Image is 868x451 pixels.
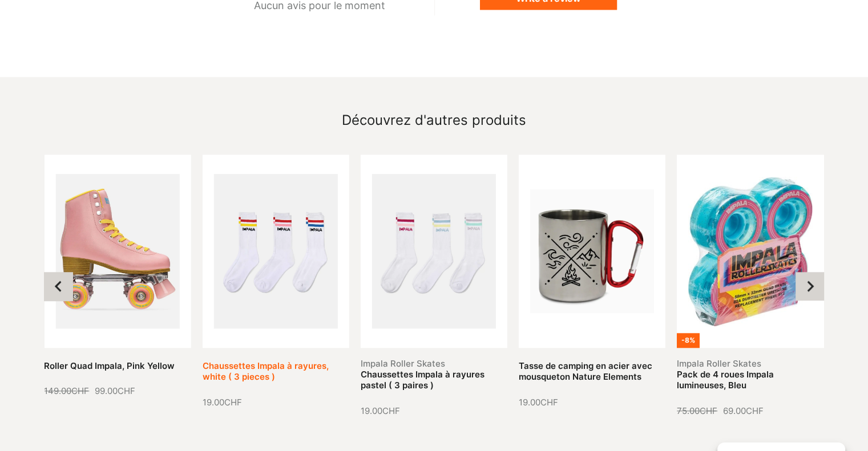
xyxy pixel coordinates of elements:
li: 6 of 10 [677,155,823,417]
h3: Découvrez d'autres produits [342,111,526,129]
li: 3 of 10 [203,155,349,417]
a: Roller Quad Impala, Pink Yellow [44,360,175,371]
li: 4 of 10 [361,155,507,417]
button: Next slide [796,272,824,300]
li: 2 of 10 [44,155,191,417]
a: Chaussettes Impala à rayures, white ( 3 pieces ) [203,360,329,383]
a: Tasse de camping en acier avec mousqueton Nature Elements [519,360,652,383]
li: 5 of 10 [519,155,665,417]
button: Previous slide [45,272,73,300]
a: Chaussettes Impala à rayures pastel ( 3 paires ) [361,369,485,391]
a: Pack de 4 roues Impala lumineuses, Bleu [677,369,774,391]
